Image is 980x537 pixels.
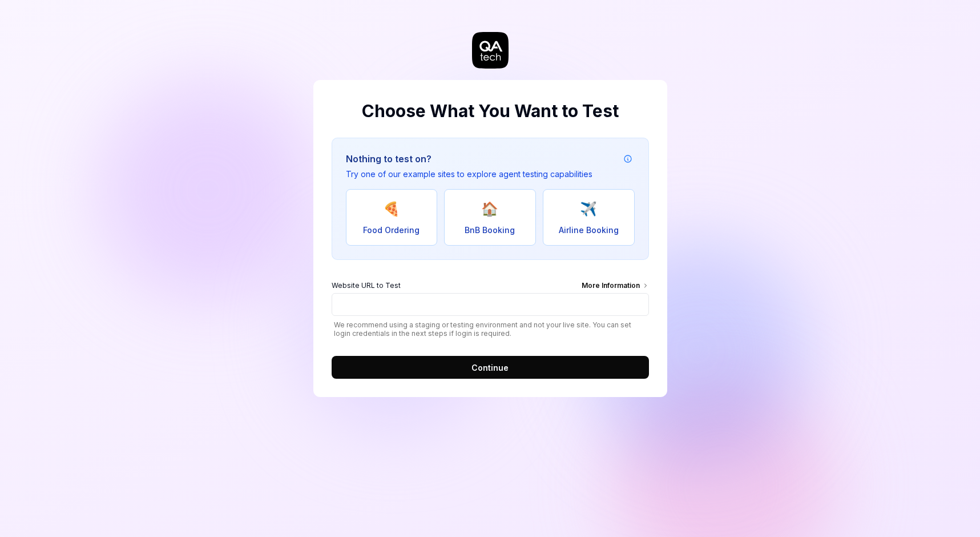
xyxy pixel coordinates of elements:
h2: Choose What You Want to Test [332,98,649,124]
button: Continue [332,356,649,379]
button: ✈️Airline Booking [543,189,635,246]
span: We recommend using a staging or testing environment and not your live site. You can set login cre... [332,320,649,338]
button: 🍕Food Ordering [346,189,438,246]
span: Continue [471,362,509,374]
span: 🏠 [481,199,498,219]
button: 🏠BnB Booking [444,189,536,246]
span: 🍕 [383,199,400,219]
div: More Information [582,280,649,293]
span: BnB Booking [465,224,515,236]
span: Food Ordering [363,224,420,236]
input: Website URL to TestMore Information [332,293,649,316]
span: Airline Booking [559,224,619,236]
span: ✈️ [580,199,597,219]
p: Try one of our example sites to explore agent testing capabilities [346,168,592,180]
h3: Nothing to test on? [346,152,592,166]
span: Website URL to Test [332,280,401,293]
button: Example attribution information [621,152,635,166]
